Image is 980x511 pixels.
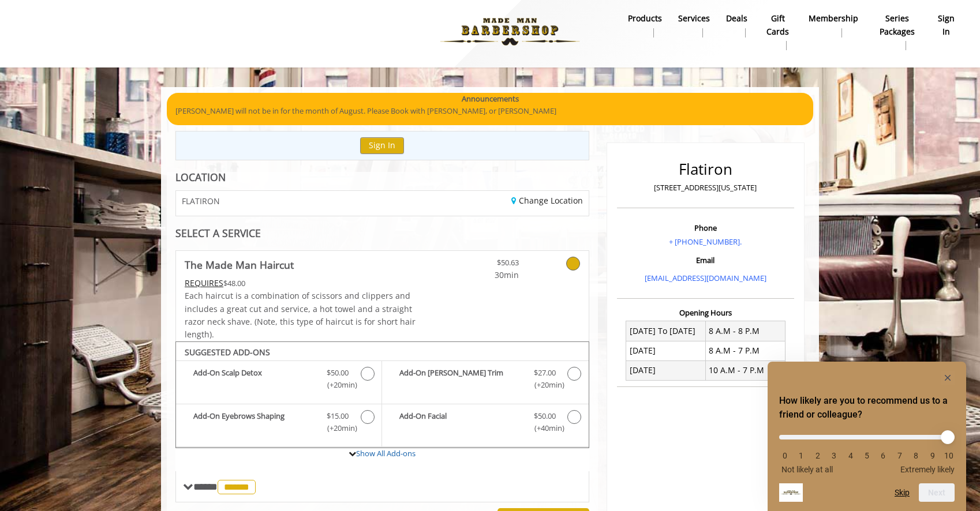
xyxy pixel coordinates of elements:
a: sign insign in [929,10,963,40]
li: 8 [910,451,922,460]
td: [DATE] [626,360,706,380]
label: Add-On Facial [388,410,582,437]
button: Hide survey [941,371,955,385]
b: Deals [726,12,747,25]
b: products [628,12,662,25]
td: 8 A.M - 7 P.M [705,341,785,360]
li: 1 [795,451,807,460]
li: 4 [845,451,856,460]
span: (+20min ) [321,422,355,434]
b: SUGGESTED ADD-ONS [185,347,270,358]
span: FLATIRON [182,197,220,205]
div: How likely are you to recommend us to a friend or colleague? Select an option from 0 to 10, with ... [779,426,955,474]
a: ServicesServices [670,10,718,40]
li: 3 [828,451,840,460]
a: Series packagesSeries packages [866,10,929,53]
li: 10 [943,451,955,460]
a: + [PHONE_NUMBER]. [669,236,742,247]
h3: Phone [620,224,791,232]
li: 6 [877,451,889,460]
b: sign in [937,12,955,38]
b: Add-On Eyebrows Shaping [193,410,315,434]
b: Add-On Facial [399,410,522,434]
span: Extremely likely [900,465,955,474]
b: Add-On [PERSON_NAME] Trim [399,367,522,391]
b: Add-On Scalp Detox [193,367,315,391]
li: 5 [861,451,873,460]
b: Membership [809,12,858,25]
span: $50.00 [327,367,349,379]
a: Show All Add-ons [356,448,416,459]
button: Skip [895,488,910,497]
span: (+40min ) [528,422,562,434]
b: The Made Man Haircut [185,257,294,273]
li: 0 [779,451,791,460]
b: LOCATION [175,170,226,184]
span: This service needs some Advance to be paid before we block your appointment [185,277,223,288]
div: The Made Man Haircut Add-onS [175,341,589,449]
button: Next question [919,483,955,502]
span: $27.00 [534,367,556,379]
span: Not likely at all [781,465,833,474]
span: (+20min ) [528,379,562,391]
td: 8 A.M - 8 P.M [705,321,785,341]
p: [PERSON_NAME] will not be in for the month of August. Please Book with [PERSON_NAME], or [PERSON_... [175,105,805,117]
a: DealsDeals [718,10,755,40]
h3: Email [620,256,791,264]
span: 30min [451,269,519,281]
a: [EMAIL_ADDRESS][DOMAIN_NAME] [645,273,766,283]
label: Add-On Eyebrows Shaping [182,410,376,437]
span: $15.00 [327,410,349,422]
b: Services [678,12,710,25]
label: Add-On Scalp Detox [182,367,376,394]
h2: How likely are you to recommend us to a friend or colleague? Select an option from 0 to 10, with ... [779,394,955,422]
button: Sign In [360,137,404,154]
span: Each haircut is a combination of scissors and clippers and includes a great cut and service, a ho... [185,290,416,340]
b: Series packages [874,12,921,38]
b: Announcements [462,93,519,105]
span: (+20min ) [321,379,355,391]
td: 10 A.M - 7 P.M [705,360,785,380]
li: 7 [894,451,906,460]
td: [DATE] To [DATE] [626,321,706,341]
td: [DATE] [626,341,706,360]
li: 2 [812,451,824,460]
div: SELECT A SERVICE [175,228,589,239]
span: $50.00 [534,410,556,422]
a: MembershipMembership [801,10,866,40]
a: Change Location [511,195,583,206]
h3: Opening Hours [617,309,794,317]
h2: Flatiron [620,161,791,178]
div: How likely are you to recommend us to a friend or colleague? Select an option from 0 to 10, with ... [779,371,955,502]
li: 9 [927,451,938,460]
label: Add-On Beard Trim [388,367,582,394]
b: gift cards [764,12,792,38]
a: $50.63 [451,251,519,281]
p: [STREET_ADDRESS][US_STATE] [620,182,791,194]
div: $48.00 [185,277,417,290]
a: Productsproducts [620,10,670,40]
a: Gift cardsgift cards [755,10,800,53]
